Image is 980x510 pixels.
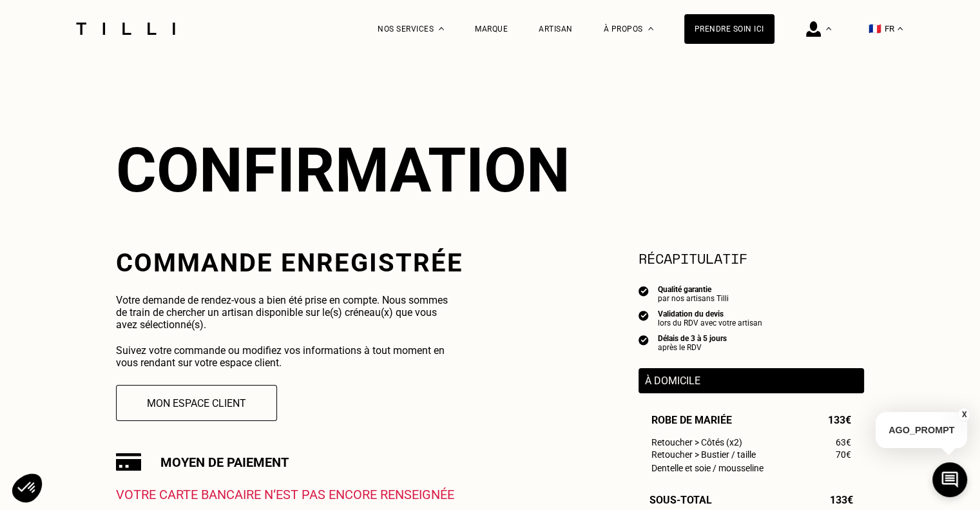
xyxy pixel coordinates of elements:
[645,375,858,387] p: À domicile
[830,494,853,506] span: 133€
[869,23,881,35] span: 🇫🇷
[639,285,649,297] img: icon list info
[648,27,653,30] img: Menu déroulant à propos
[826,27,831,30] img: Menu déroulant
[658,319,762,328] div: lors du RDV avec votre artisan
[116,344,459,369] p: Suivez votre commande ou modifiez vos informations à tout moment en vous rendant sur votre espace...
[658,294,729,303] div: par nos artisans Tilli
[876,412,967,448] p: AGO_PROMPT
[957,407,970,422] button: X
[160,455,289,470] h3: Moyen de paiement
[639,309,649,321] img: icon list info
[639,248,864,269] section: Récapitulatif
[898,27,903,30] img: menu déroulant
[651,437,742,447] span: Retoucher > Côtés (x2)
[116,134,864,206] div: Confirmation
[658,309,762,319] div: Validation du devis
[116,248,463,278] h2: Commande enregistrée
[828,414,851,426] span: 133€
[539,25,573,34] a: Artisan
[116,453,141,471] img: Carte bancaire
[639,334,649,346] img: icon list info
[836,437,851,447] span: 63€
[116,385,277,421] button: Mon espace client
[475,25,508,34] a: Marque
[651,449,756,460] span: Retoucher > Bustier / taille
[651,414,732,426] span: Robe de mariée
[658,285,729,294] div: Qualité garantie
[658,343,727,352] div: après le RDV
[639,494,864,506] div: Sous-Total
[116,487,463,502] p: Votre carte bancaire n‘est pas encore renseignée
[651,463,764,473] span: Dentelle et soie / mousseline
[439,27,444,30] img: Menu déroulant
[658,334,727,343] div: Délais de 3 à 5 jours
[806,21,821,37] img: icône connexion
[836,449,851,460] span: 70€
[684,14,774,44] a: Prendre soin ici
[116,294,459,331] p: Votre demande de rendez-vous a bien été prise en compte. Nous sommes de train de chercher un arti...
[72,23,180,35] img: Logo du service de couturière Tilli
